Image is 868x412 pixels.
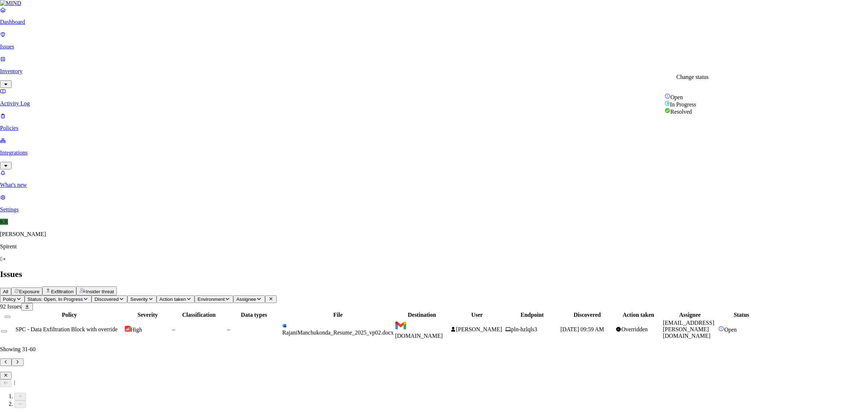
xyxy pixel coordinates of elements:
img: status-resolved [665,108,671,114]
div: Change status [676,74,709,80]
span: In Progress [670,101,696,108]
span: Open [671,94,683,100]
img: status-in-progress [665,101,670,106]
span: Resolved [671,109,692,115]
img: status-open [665,93,671,99]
